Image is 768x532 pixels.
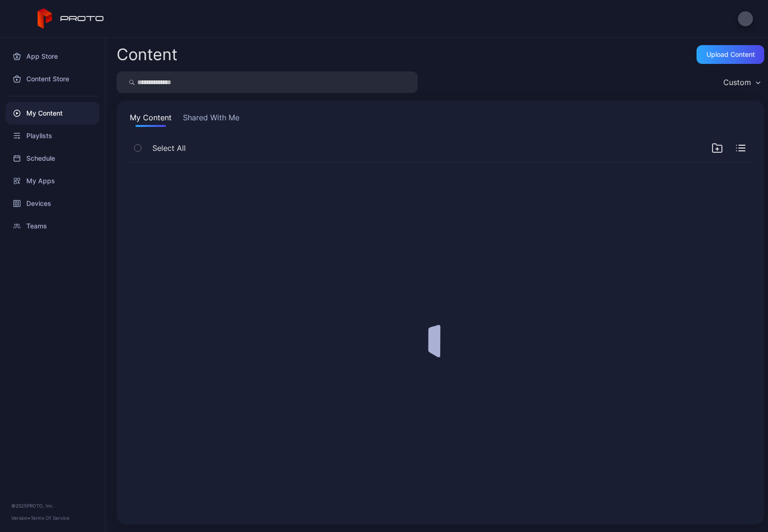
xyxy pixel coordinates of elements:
[31,515,70,521] a: Terms Of Service
[6,192,99,215] a: Devices
[706,51,755,58] div: Upload Content
[6,170,99,192] a: My Apps
[6,147,99,170] a: Schedule
[128,112,174,127] button: My Content
[6,102,99,125] a: My Content
[6,215,99,237] a: Teams
[719,71,764,93] button: Custom
[152,142,186,154] span: Select All
[11,515,31,521] span: Version •
[697,45,764,64] button: Upload Content
[11,502,94,509] div: © 2025 PROTO, Inc.
[6,125,99,147] a: Playlists
[6,45,99,68] a: App Store
[6,68,99,90] a: Content Store
[117,47,177,63] div: Content
[181,112,241,127] button: Shared With Me
[723,78,751,87] div: Custom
